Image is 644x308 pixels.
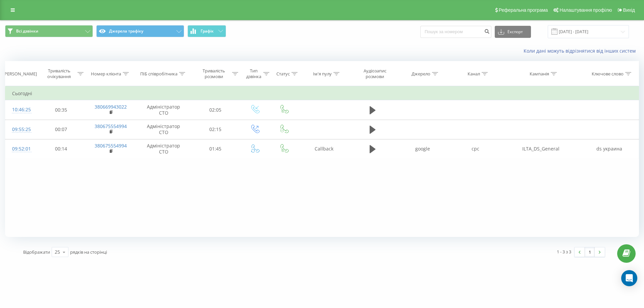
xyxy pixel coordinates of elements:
a: 1 [585,247,595,257]
button: Експорт [495,26,531,38]
button: Графік [187,25,226,37]
div: Номер клієнта [91,71,121,77]
span: Реферальна програма [499,7,548,13]
div: Тип дзвінка [246,68,262,79]
div: Open Intercom Messenger [621,270,637,286]
div: ПІБ співробітника [140,71,177,77]
div: 10:46:25 [12,103,30,116]
div: 09:52:01 [12,142,30,156]
span: Всі дзвінки [16,28,38,34]
td: google [396,139,449,159]
td: 02:15 [191,120,240,139]
td: cpc [449,139,502,159]
td: 01:45 [191,139,240,159]
div: Ключове слово [592,71,624,77]
div: [PERSON_NAME] [3,71,37,77]
td: ds украина [580,139,639,159]
div: 09:55:25 [12,123,30,136]
td: 00:07 [37,120,86,139]
a: 380669943022 [95,104,127,110]
span: Налаштування профілю [559,7,612,13]
td: Адміністратор СТО [136,120,191,139]
td: 00:14 [37,139,86,159]
div: Ім'я пулу [313,71,332,77]
a: 380675554994 [95,123,127,129]
td: Сьогодні [5,87,639,100]
span: Відображати [23,249,50,255]
div: 25 [55,249,60,255]
div: Аудіозапис розмови [355,68,394,79]
td: Адміністратор СТО [136,139,191,159]
td: Callback [299,139,350,159]
td: 00:35 [37,100,86,120]
td: ILTA_DS_General [502,139,580,159]
a: Коли дані можуть відрізнятися вiд інших систем [524,48,639,54]
span: Графік [201,29,214,34]
div: Тривалість розмови [197,68,230,79]
td: 02:05 [191,100,240,120]
span: рядків на сторінці [70,249,107,255]
button: Всі дзвінки [5,25,93,37]
div: Статус [276,71,290,77]
td: Адміністратор СТО [136,100,191,120]
div: Канал [468,71,480,77]
a: 380675554994 [95,142,127,149]
div: Тривалість очікування [43,68,76,79]
div: 1 - 3 з 3 [557,248,571,255]
div: Кампанія [530,71,549,77]
span: Вихід [623,7,635,13]
input: Пошук за номером [420,26,491,38]
button: Джерела трафіку [96,25,184,37]
div: Джерело [412,71,430,77]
